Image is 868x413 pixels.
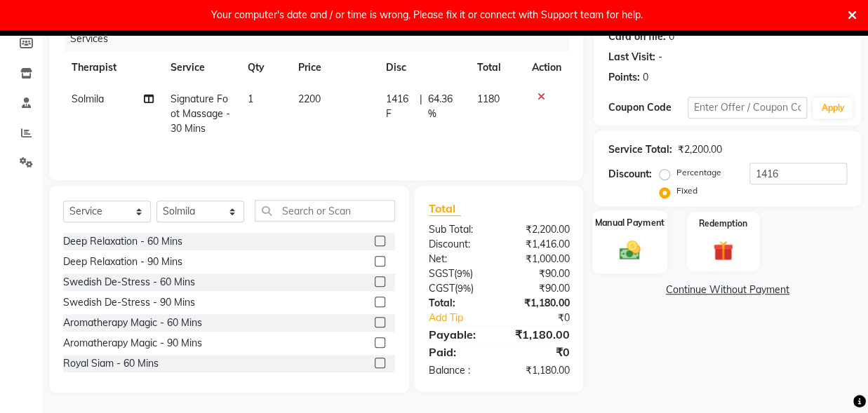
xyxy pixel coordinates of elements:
[429,201,461,216] span: Total
[677,142,721,157] div: ₹2,200.00
[63,234,182,249] div: Deep Relaxation - 60 Mins
[418,326,499,343] div: Payable:
[378,52,468,83] th: Disc
[418,252,499,266] div: Net:
[499,222,580,237] div: ₹2,200.00
[429,267,454,280] span: SGST
[63,295,195,310] div: Swedish De-Stress - 90 Mins
[211,6,643,24] div: Your computer's date and / or time is wrong, Please fix it or connect with Support team for help.
[63,316,202,330] div: Aromatherapy Magic - 60 Mins
[171,93,230,135] span: Signature Foot Massage - 30 Mins
[63,336,202,351] div: Aromatherapy Magic - 90 Mins
[676,166,721,179] label: Percentage
[248,93,253,105] span: 1
[63,356,159,371] div: Royal Siam - 60 Mins
[596,283,858,297] a: Continue Without Payment
[499,326,580,343] div: ₹1,180.00
[418,237,499,252] div: Discount:
[595,216,665,229] label: Manual Payment
[608,167,651,182] div: Discount:
[512,311,580,325] div: ₹0
[429,282,455,294] span: CGST
[608,50,655,65] div: Last Visit:
[290,52,378,83] th: Price
[63,255,182,269] div: Deep Relaxation - 90 Mins
[613,238,647,262] img: _cash.svg
[608,142,672,157] div: Service Total:
[298,93,321,105] span: 2200
[608,29,665,44] div: Card on file:
[523,52,569,83] th: Action
[468,52,523,83] th: Total
[418,344,499,360] div: Paid:
[418,281,499,296] div: ( )
[72,93,104,105] span: Solmila
[418,311,513,325] a: Add Tip
[813,97,853,119] button: Apply
[499,266,580,281] div: ₹90.00
[63,275,195,290] div: Swedish De-Stress - 60 Mins
[676,184,697,197] label: Fixed
[499,237,580,252] div: ₹1,416.00
[255,200,395,222] input: Search or Scan
[418,363,499,378] div: Balance :
[499,296,580,311] div: ₹1,180.00
[418,266,499,281] div: ( )
[499,344,580,360] div: ₹0
[499,252,580,266] div: ₹1,000.00
[499,363,580,378] div: ₹1,180.00
[457,268,470,279] span: 9%
[239,52,291,83] th: Qty
[458,283,471,294] span: 9%
[65,26,580,52] div: Services
[476,93,499,105] span: 1180
[707,238,740,264] img: _gift.svg
[420,92,422,121] span: |
[499,281,580,296] div: ₹90.00
[386,92,414,121] span: 1416 F
[418,222,499,237] div: Sub Total:
[642,70,648,85] div: 0
[428,92,460,121] span: 64.36 %
[688,97,807,119] input: Enter Offer / Coupon Code
[608,70,639,85] div: Points:
[418,296,499,311] div: Total:
[657,50,662,65] div: -
[162,52,239,83] th: Service
[699,217,747,230] label: Redemption
[668,29,674,44] div: 0
[63,52,162,83] th: Therapist
[608,100,688,115] div: Coupon Code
